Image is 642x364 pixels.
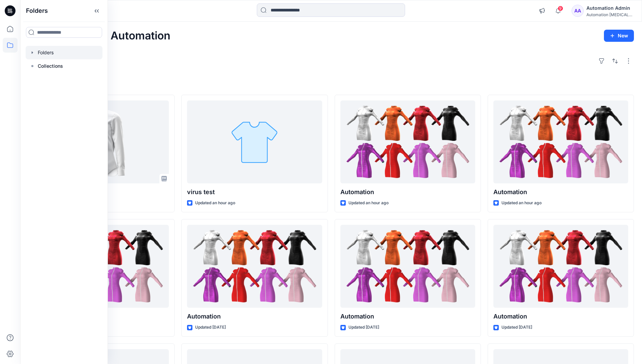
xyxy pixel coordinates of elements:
p: virus test [187,187,322,197]
div: AA [572,5,584,17]
p: Automation [340,187,475,197]
p: Automation [187,312,322,321]
span: 9 [558,6,563,11]
a: Automation [340,100,475,184]
p: Updated an hour ago [501,200,542,207]
a: Automation [187,225,322,308]
div: Automation Admin [586,4,634,12]
p: Automation [340,312,475,321]
p: Automation [493,187,628,197]
p: Updated [DATE] [195,324,226,331]
p: Automation [493,312,628,321]
button: New [604,30,634,42]
p: Updated [DATE] [501,324,532,331]
h4: Styles [28,80,634,88]
a: Automation [493,225,628,308]
div: Automation [MEDICAL_DATA]... [586,12,634,17]
a: Automation [340,225,475,308]
p: Collections [38,62,63,70]
p: Updated an hour ago [348,200,389,207]
a: virus test [187,100,322,184]
a: Automation [493,100,628,184]
p: Updated an hour ago [195,200,235,207]
p: Updated [DATE] [348,324,379,331]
